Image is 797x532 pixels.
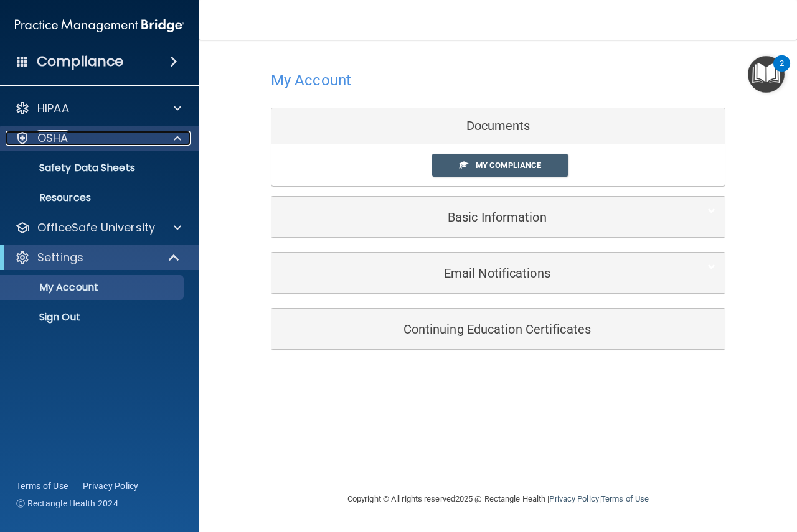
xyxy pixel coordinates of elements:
[15,13,184,38] img: PMB logo
[8,281,178,294] p: My Account
[15,220,181,235] a: OfficeSafe University
[37,220,155,235] p: OfficeSafe University
[16,480,68,492] a: Terms of Use
[37,131,68,146] p: OSHA
[15,250,181,265] a: Settings
[735,446,782,493] iframe: Drift Widget Chat Controller
[780,63,784,80] div: 2
[37,101,69,116] p: HIPAA
[281,210,677,224] h5: Basic Information
[37,250,83,265] p: Settings
[271,108,725,144] div: Documents
[271,72,351,88] h4: My Account
[15,101,181,116] a: HIPAA
[281,315,715,343] a: Continuing Education Certificates
[476,161,541,170] span: My Compliance
[37,53,123,70] h4: Compliance
[8,192,178,204] p: Resources
[281,259,715,287] a: Email Notifications
[281,266,677,280] h5: Email Notifications
[549,494,598,503] a: Privacy Policy
[281,322,677,336] h5: Continuing Education Certificates
[83,480,139,492] a: Privacy Policy
[16,497,118,510] span: Ⓒ Rectangle Health 2024
[281,203,715,231] a: Basic Information
[8,162,178,174] p: Safety Data Sheets
[748,56,785,93] button: Open Resource Center, 2 new notifications
[601,494,649,503] a: Terms of Use
[8,311,178,324] p: Sign Out
[271,479,725,519] div: Copyright © All rights reserved 2025 @ Rectangle Health | |
[15,131,181,146] a: OSHA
